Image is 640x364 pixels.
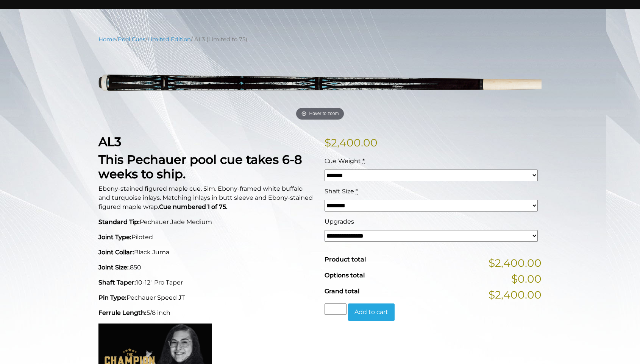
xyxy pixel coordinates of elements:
span: $2,400.00 [489,287,542,303]
span: $ [325,136,331,149]
strong: AL3 [98,134,121,149]
span: Upgrades [325,218,354,225]
button: Add to cart [348,303,395,321]
bdi: 2,400.00 [325,136,378,149]
a: Hover to zoom [98,49,542,123]
strong: Shaft Taper: [98,279,136,286]
p: Pechauer Speed JT [98,293,315,302]
p: 10-12" Pro Taper [98,278,315,287]
img: AL3-UPDATED.png [98,49,542,123]
p: Black Juma [98,248,315,257]
strong: Joint Collar: [98,249,134,256]
strong: Joint Type: [98,233,131,241]
p: Piloted [98,233,315,242]
a: Limited Edition [147,36,191,43]
strong: Standard Tip: [98,218,140,226]
strong: This Pechauer pool cue takes 6-8 weeks to ship. [98,152,302,181]
strong: Joint Size: [98,264,129,271]
p: Pechauer Jade Medium [98,218,315,227]
abbr: required [362,157,365,165]
input: Product quantity [325,303,347,315]
a: Pool Cues [118,36,145,43]
span: Ebony-stained figured maple cue. Sim. Ebony-framed white buffalo and turquoise inlays. Matching i... [98,185,313,210]
p: .850 [98,263,315,272]
nav: Breadcrumb [98,35,542,44]
abbr: required [356,188,358,195]
span: Cue Weight [325,157,361,165]
p: 5/8 inch [98,308,315,317]
strong: Pin Type: [98,294,126,301]
span: $2,400.00 [489,255,542,271]
a: Home [98,36,116,43]
span: $0.00 [511,271,542,287]
span: Options total [325,272,365,279]
span: Shaft Size [325,188,354,195]
strong: Cue numbered 1 of 75. [159,203,228,210]
span: Grand total [325,288,359,295]
strong: Ferrule Length: [98,309,147,316]
span: Product total [325,256,366,263]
